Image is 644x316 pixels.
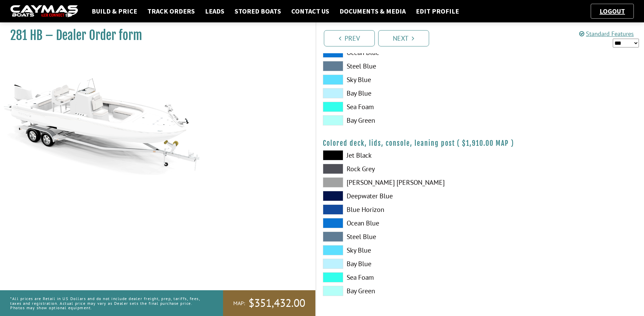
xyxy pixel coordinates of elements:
a: MAP:$351,432.00 [223,290,315,316]
span: MAP: [233,300,245,307]
label: Bay Blue [323,259,473,269]
a: Standard Features [579,30,634,38]
label: Steel Blue [323,61,473,71]
label: [PERSON_NAME] [PERSON_NAME] [323,177,473,187]
label: Deepwater Blue [323,191,473,201]
a: Leads [202,7,228,16]
label: Ocean Blue [323,218,473,228]
label: Blue Horizon [323,204,473,215]
label: Jet Black [323,150,473,160]
label: Steel Blue [323,232,473,242]
a: Edit Profile [412,7,462,16]
label: Sea Foam [323,102,473,112]
a: Build & Price [88,7,141,16]
a: Next [378,30,429,46]
a: Stored Boats [231,7,284,16]
h1: 281 HB – Dealer Order form [10,28,298,43]
label: Sea Foam [323,272,473,282]
a: Logout [596,7,628,15]
label: Sky Blue [323,245,473,255]
a: Prev [324,30,375,46]
a: Track Orders [144,7,198,16]
a: Documents & Media [336,7,409,16]
label: Sky Blue [323,75,473,85]
span: $351,432.00 [249,296,305,310]
h4: Colored deck, lids, console, leaning post ( ) [323,139,638,147]
label: Rock Grey [323,164,473,174]
label: Bay Blue [323,88,473,98]
p: *All prices are Retail in US Dollars and do not include dealer freight, prep, tariffs, fees, taxe... [10,293,208,313]
img: caymas-dealer-connect-2ed40d3bc7270c1d8d7ffb4b79bf05adc795679939227970def78ec6f6c03838.gif [10,5,78,18]
span: $1,910.00 MAP [462,139,509,147]
label: Bay Green [323,286,473,296]
a: Contact Us [288,7,333,16]
label: Bay Green [323,115,473,125]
